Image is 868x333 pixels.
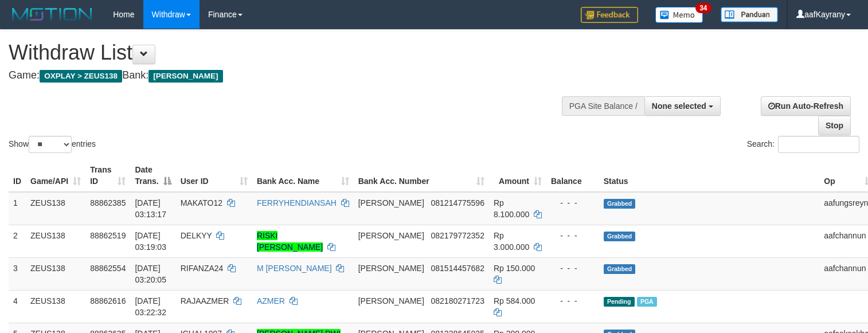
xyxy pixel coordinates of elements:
[695,3,711,13] span: 34
[257,231,323,252] a: RISKI [PERSON_NAME]
[778,136,859,153] input: Search:
[652,101,706,111] span: None selected
[26,192,85,225] td: ZEUS138
[26,257,85,290] td: ZEUS138
[181,296,229,305] span: RAJAAZMER
[562,96,644,116] div: PGA Site Balance /
[9,6,96,23] img: MOTION_logo.png
[90,198,126,207] span: 88862385
[604,264,636,274] span: Grabbed
[9,192,26,225] td: 1
[546,159,599,192] th: Balance
[494,198,529,219] span: Rp 8.100.000
[9,136,96,153] label: Show entries
[40,70,122,83] span: OXPLAY > ZEUS138
[257,198,337,207] a: FERRYHENDIANSAH
[644,96,721,116] button: None selected
[761,96,851,116] a: Run Auto-Refresh
[252,159,354,192] th: Bank Acc. Name: activate to sort column ascending
[181,198,222,207] span: MAKATO12
[176,159,252,192] th: User ID: activate to sort column ascending
[818,116,851,135] a: Stop
[358,231,424,240] span: [PERSON_NAME]
[26,290,85,323] td: ZEUS138
[358,264,424,273] span: [PERSON_NAME]
[135,296,166,317] span: [DATE] 03:22:32
[551,263,595,274] div: - - -
[494,264,535,273] span: Rp 150.000
[130,159,175,192] th: Date Trans.: activate to sort column descending
[9,290,26,323] td: 4
[9,70,567,81] h4: Game: Bank:
[604,199,636,209] span: Grabbed
[26,159,85,192] th: Game/API: activate to sort column ascending
[431,296,484,305] span: Copy 082180271723 to clipboard
[85,159,130,192] th: Trans ID: activate to sort column ascending
[29,136,72,153] select: Showentries
[431,198,484,207] span: Copy 081214775596 to clipboard
[135,231,166,252] span: [DATE] 03:19:03
[257,264,332,273] a: M [PERSON_NAME]
[431,231,484,240] span: Copy 082179772352 to clipboard
[9,225,26,257] td: 2
[431,264,484,273] span: Copy 081514457682 to clipboard
[637,297,657,307] span: Marked by aafkaynarin
[9,257,26,290] td: 3
[551,295,595,307] div: - - -
[354,159,489,192] th: Bank Acc. Number: activate to sort column ascending
[26,225,85,257] td: ZEUS138
[747,136,859,153] label: Search:
[494,231,529,252] span: Rp 3.000.000
[9,41,567,64] h1: Withdraw List
[599,159,820,192] th: Status
[257,296,285,305] a: AZMER
[358,198,424,207] span: [PERSON_NAME]
[90,231,126,240] span: 88862519
[9,159,26,192] th: ID
[604,232,636,241] span: Grabbed
[581,7,638,23] img: Feedback.jpg
[90,264,126,273] span: 88862554
[181,231,212,240] span: DELKYY
[551,197,595,209] div: - - -
[181,264,224,273] span: RIFANZA24
[489,159,546,192] th: Amount: activate to sort column ascending
[135,264,166,284] span: [DATE] 03:20:05
[604,297,635,307] span: Pending
[148,70,222,83] span: [PERSON_NAME]
[90,296,126,305] span: 88862616
[721,7,778,22] img: panduan.png
[655,7,703,23] img: Button%20Memo.svg
[494,296,535,305] span: Rp 584.000
[551,230,595,241] div: - - -
[358,296,424,305] span: [PERSON_NAME]
[135,198,166,219] span: [DATE] 03:13:17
